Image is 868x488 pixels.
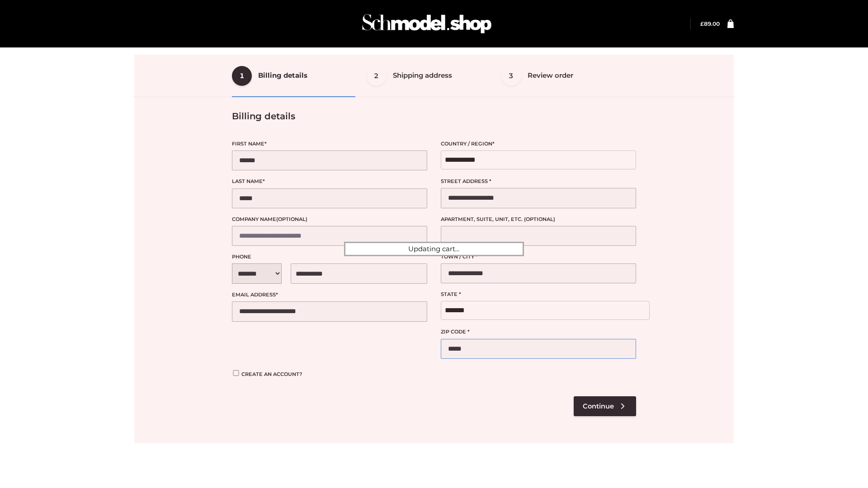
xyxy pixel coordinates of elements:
img: Schmodel Admin 964 [359,6,495,42]
bdi: 89.00 [700,20,720,27]
a: £89.00 [700,20,720,27]
span: £ [700,20,704,27]
div: Updating cart... [344,242,524,256]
